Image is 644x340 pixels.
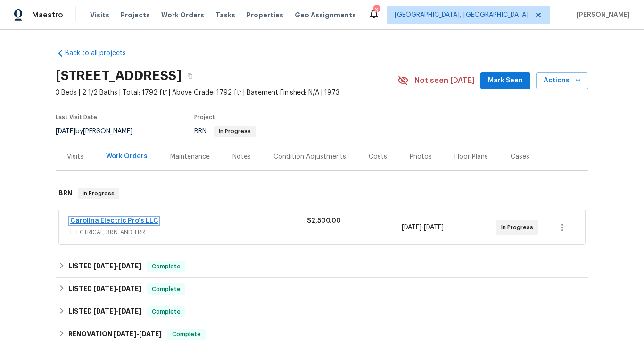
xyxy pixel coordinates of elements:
div: BRN In Progress [56,178,588,209]
span: [DATE] [119,285,141,292]
div: Visits [67,152,83,162]
span: Complete [168,330,205,339]
h6: LISTED [68,306,141,317]
span: Geo Assignments [295,10,356,20]
a: Carolina Electric Pro's LLC [70,218,158,224]
div: Condition Adjustments [273,152,346,162]
span: Mark Seen [488,75,523,87]
div: Costs [369,152,387,162]
span: Complete [148,284,184,294]
span: [DATE] [119,308,141,315]
span: Properties [247,10,283,20]
span: - [93,308,141,315]
span: $2,500.00 [307,218,341,224]
span: Tasks [215,12,235,18]
a: Back to all projects [56,49,146,58]
span: 3 Beds | 2 1/2 Baths | Total: 1792 ft² | Above Grade: 1792 ft² | Basement Finished: N/A | 1973 [56,88,397,97]
span: Complete [148,262,184,271]
span: Last Visit Date [56,114,97,120]
div: Work Orders [106,152,148,161]
span: [GEOGRAPHIC_DATA], [GEOGRAPHIC_DATA] [395,10,528,20]
span: Maestro [32,10,63,20]
div: LISTED [DATE]-[DATE]Complete [56,255,588,278]
span: - [114,331,162,337]
span: BRN [194,128,256,135]
h2: [STREET_ADDRESS] [56,71,182,81]
span: [DATE] [119,263,141,269]
span: Project [194,114,215,120]
span: [DATE] [93,263,116,269]
h6: LISTED [68,283,141,295]
div: 3 [373,6,380,15]
span: - [93,285,141,292]
div: Floor Plans [454,152,488,162]
button: Actions [536,72,588,89]
div: Cases [511,152,529,162]
button: Copy Address [182,67,198,84]
div: LISTED [DATE]-[DATE]Complete [56,300,588,323]
span: In Progress [215,129,255,134]
span: In Progress [501,223,537,232]
div: Notes [232,152,251,162]
span: Projects [121,10,150,20]
span: [DATE] [402,224,421,231]
span: In Progress [79,189,118,198]
span: Visits [90,10,109,20]
div: LISTED [DATE]-[DATE]Complete [56,278,588,300]
span: - [402,223,444,232]
div: by [PERSON_NAME] [56,126,144,137]
span: [DATE] [139,331,162,337]
span: [DATE] [93,285,116,292]
button: Mark Seen [480,72,530,89]
span: [DATE] [56,128,75,135]
span: [DATE] [93,308,116,315]
span: Work Orders [161,10,204,20]
div: Maintenance [170,152,210,162]
span: Complete [148,307,184,316]
span: [DATE] [114,331,136,337]
span: Actions [544,75,581,87]
span: ELECTRICAL, BRN_AND_LRR [70,227,307,237]
span: [DATE] [424,224,444,231]
h6: RENOVATION [68,329,162,340]
span: - [93,263,141,269]
div: Photos [410,152,432,162]
h6: LISTED [68,261,141,272]
span: [PERSON_NAME] [573,10,630,20]
h6: BRN [58,188,72,199]
span: Not seen [DATE] [414,76,475,85]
